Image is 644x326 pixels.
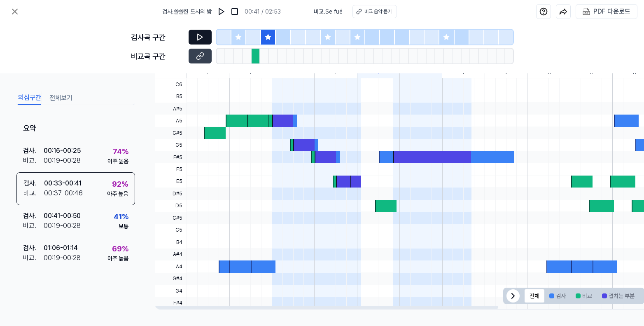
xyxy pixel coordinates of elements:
[155,127,187,139] span: G#5
[107,157,128,166] div: 아주 높음
[162,7,212,16] span: 검사 . 쓸쓸한 도시의 밤
[107,190,128,198] div: 아주 높음
[44,156,81,166] div: 00:19 - 00:28
[112,243,128,254] div: 69 %
[581,5,632,19] button: PDF 다운로드
[107,254,128,263] div: 아주 높음
[364,8,392,15] div: 비교 음악 듣기
[44,221,81,231] div: 00:19 - 00:28
[23,156,44,166] div: 비교 .
[155,78,187,90] span: C6
[23,188,44,198] div: 비교 .
[131,51,184,62] div: 비교곡 구간
[23,178,44,188] div: 검사 .
[18,91,41,105] button: 의심구간
[593,6,630,17] div: PDF 다운로드
[217,7,226,16] img: play
[155,151,187,163] span: F#5
[113,146,128,157] div: 74 %
[23,211,44,221] div: 검사 .
[44,146,81,156] div: 00:16 - 00:25
[155,224,187,236] span: C5
[525,289,544,303] button: 전체
[44,211,81,221] div: 00:41 - 00:50
[231,7,239,16] img: stop
[245,7,281,16] div: 00:41 / 02:53
[155,103,187,115] span: A#5
[155,212,187,224] span: C#5
[155,176,187,188] span: E5
[155,188,187,199] span: D#5
[314,7,343,16] span: 비교 . Se fué
[23,253,44,263] div: 비교 .
[583,8,590,15] img: PDF Download
[539,7,548,16] img: help
[155,236,187,248] span: B4
[23,243,44,253] div: 검사 .
[131,32,184,43] div: 검사곡 구간
[155,273,187,285] span: G#4
[155,285,187,297] span: G4
[155,163,187,175] span: F5
[44,243,78,253] div: 01:06 - 01:14
[155,297,187,309] span: F#4
[155,260,187,272] span: A4
[44,188,83,198] div: 00:37 - 00:46
[112,178,128,190] div: 92 %
[155,90,187,102] span: B5
[119,222,128,231] div: 보통
[114,211,128,222] div: 41 %
[44,253,81,263] div: 00:19 - 00:28
[155,115,187,127] span: A5
[352,5,397,18] button: 비교 음악 듣기
[571,289,597,303] button: 비교
[559,7,567,16] img: share
[155,139,187,151] span: G5
[155,249,187,260] span: A#4
[23,221,44,231] div: 비교 .
[23,146,44,156] div: 검사 .
[49,91,72,105] button: 전체보기
[16,117,135,140] div: 요약
[597,289,639,303] button: 겹치는 부분
[44,178,82,188] div: 00:33 - 00:41
[544,289,571,303] button: 검사
[155,200,187,212] span: D5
